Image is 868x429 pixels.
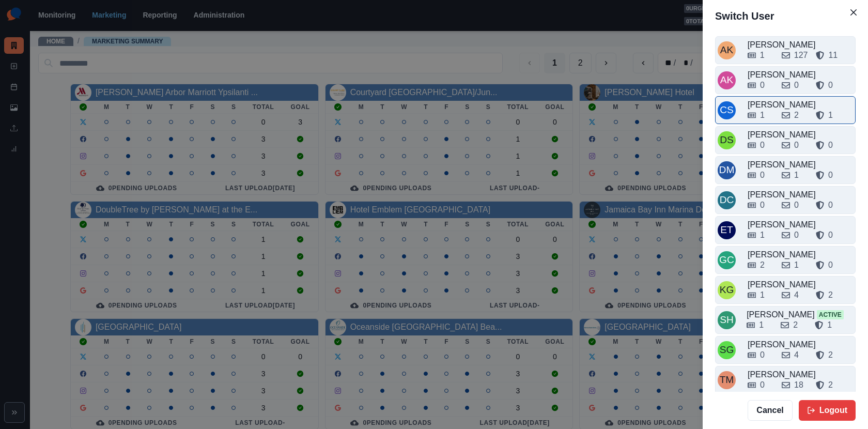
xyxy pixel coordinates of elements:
[760,79,765,91] div: 0
[759,319,764,331] div: 1
[794,199,799,211] div: 0
[748,69,853,81] div: [PERSON_NAME]
[748,159,853,171] div: [PERSON_NAME]
[720,278,734,302] div: Katrina Gallardo
[794,259,799,271] div: 1
[760,109,765,121] div: 1
[828,139,833,151] div: 0
[748,249,853,261] div: [PERSON_NAME]
[794,229,799,241] div: 0
[794,49,808,62] div: 127
[794,349,799,361] div: 4
[794,79,799,91] div: 0
[828,109,833,121] div: 1
[748,219,853,231] div: [PERSON_NAME]
[720,68,734,93] div: Alicia Kalogeropoulos
[748,339,853,351] div: [PERSON_NAME]
[748,129,853,141] div: [PERSON_NAME]
[828,259,833,271] div: 0
[760,169,765,181] div: 0
[760,349,765,361] div: 0
[817,310,844,319] span: Active
[828,289,833,301] div: 2
[720,128,734,152] div: Dakota Saunders
[720,338,734,362] div: Sarah Gleason
[720,38,734,63] div: Alex Kalogeropoulos
[748,279,853,291] div: [PERSON_NAME]
[794,379,803,391] div: 18
[748,189,853,201] div: [PERSON_NAME]
[794,109,799,121] div: 2
[828,199,833,211] div: 0
[760,139,765,151] div: 0
[828,169,833,181] div: 0
[760,199,765,211] div: 0
[719,158,735,182] div: Darwin Manalo
[794,289,799,301] div: 4
[828,349,833,361] div: 2
[720,218,733,242] div: Emily Tanedo
[719,248,734,272] div: Gizelle Carlos
[760,379,765,391] div: 0
[845,4,862,21] button: Close
[748,369,853,381] div: [PERSON_NAME]
[747,309,853,321] div: [PERSON_NAME]
[720,308,734,332] div: Sara Haas
[748,99,853,111] div: [PERSON_NAME]
[720,98,734,122] div: Crizalyn Servida
[828,79,833,91] div: 0
[720,367,734,392] div: Tony Manalo
[827,319,832,331] div: 1
[828,229,833,241] div: 0
[828,379,833,391] div: 2
[760,49,765,62] div: 1
[748,400,792,421] button: Cancel
[760,289,765,301] div: 1
[793,319,798,331] div: 2
[794,139,799,151] div: 0
[760,259,765,271] div: 2
[748,39,853,51] div: [PERSON_NAME]
[760,229,765,241] div: 1
[799,400,856,421] button: Logout
[794,169,799,181] div: 1
[720,188,734,212] div: David Colangelo
[828,49,838,62] div: 11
